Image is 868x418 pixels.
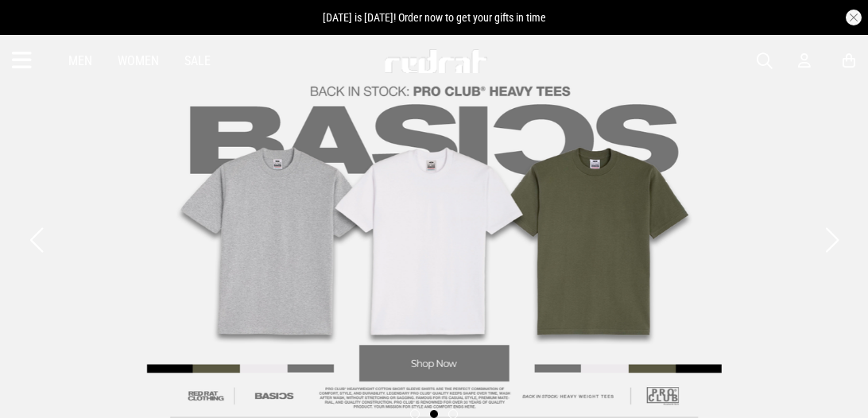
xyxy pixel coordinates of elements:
button: Next slide [821,223,843,257]
a: Men [68,53,92,68]
a: Women [118,53,159,68]
span: [DATE] is [DATE]! Order now to get your gifts in time [323,11,546,24]
button: Previous slide [25,223,47,257]
a: Sale [184,53,211,68]
img: Redrat logo [383,49,488,73]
